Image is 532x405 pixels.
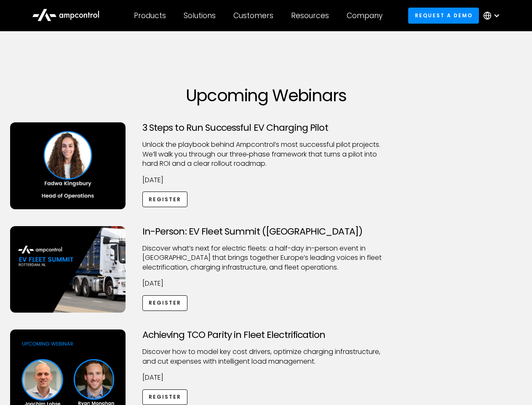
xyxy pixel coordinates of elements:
div: Resources [291,11,329,20]
h3: 3 Steps to Run Successful EV Charging Pilot [142,122,390,133]
div: Customers [233,11,273,20]
p: Unlock the playbook behind Ampcontrol’s most successful pilot projects. We’ll walk you through ou... [142,140,390,168]
p: Discover how to model key cost drivers, optimize charging infrastructure, and cut expenses with i... [142,347,390,366]
div: Products [134,11,166,20]
div: Company [347,11,382,20]
p: ​Discover what’s next for electric fleets: a half-day in-person event in [GEOGRAPHIC_DATA] that b... [142,244,390,272]
h3: Achieving TCO Parity in Fleet Electrification [142,329,390,340]
a: Register [142,295,188,311]
div: Solutions [184,11,216,20]
p: [DATE] [142,279,390,288]
h1: Upcoming Webinars [10,85,522,105]
a: Request a demo [408,8,479,23]
h3: In-Person: EV Fleet Summit ([GEOGRAPHIC_DATA]) [142,226,390,237]
a: Register [142,192,188,207]
p: [DATE] [142,373,390,382]
a: Register [142,389,188,405]
p: [DATE] [142,175,390,185]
